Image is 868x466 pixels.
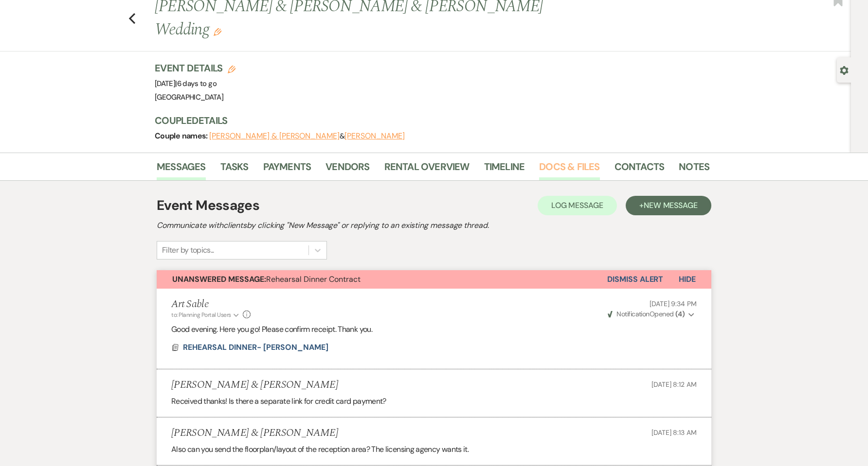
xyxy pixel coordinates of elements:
[183,342,331,353] button: REHEARSAL DINNER- [PERSON_NAME]
[157,220,711,231] h2: Communicate with clients by clicking "New Message" or replying to an existing message thread.
[155,61,235,75] h3: Event Details
[644,200,698,210] span: New Message
[157,270,607,289] button: Unanswered Message:Rehearsal Dinner Contract
[607,270,663,289] button: Dismiss Alert
[220,159,249,180] a: Tasks
[175,79,217,88] span: |
[157,195,259,216] h1: Event Messages
[325,159,369,180] a: Vendors
[209,131,405,141] span: &
[171,323,697,336] p: Good evening. Here you go! Please confirm receipt. Thank you.
[155,131,209,141] span: Couple names:
[171,379,338,391] h5: [PERSON_NAME] & [PERSON_NAME]
[675,310,685,318] strong: ( 4 )
[551,200,603,210] span: Log Message
[209,132,340,140] button: [PERSON_NAME] & [PERSON_NAME]
[162,244,214,256] div: Filter by topics...
[606,309,697,319] button: NotificationOpened (4)
[171,427,338,439] h5: [PERSON_NAME] & [PERSON_NAME]
[171,443,697,456] p: Also can you send the floorplan/layout of the reception area? The licensing agency wants it.
[539,159,599,180] a: Docs & Files
[171,298,251,311] h5: Art Sable
[663,270,711,289] button: Hide
[214,27,221,36] button: Edit
[172,274,266,284] strong: Unanswered Message:
[615,159,665,180] a: Contacts
[538,196,617,215] button: Log Message
[183,342,328,352] span: REHEARSAL DINNER- [PERSON_NAME]
[177,79,217,88] span: 6 days to go
[679,274,696,284] span: Hide
[344,132,405,140] button: [PERSON_NAME]
[650,299,697,308] span: [DATE] 9:34 PM
[155,79,217,88] span: [DATE]
[840,65,849,74] button: Open lead details
[626,196,711,215] button: +New Message
[171,311,231,319] span: to: Planning Portal Users
[616,310,649,318] span: Notification
[155,92,223,102] span: [GEOGRAPHIC_DATA]
[171,311,240,319] button: to: Planning Portal Users
[157,159,206,180] a: Messages
[263,159,311,180] a: Payments
[679,159,709,180] a: Notes
[608,310,685,318] span: Opened
[171,395,697,408] p: Received thanks! Is there a separate link for credit card payment?
[651,380,697,389] span: [DATE] 8:12 AM
[384,159,470,180] a: Rental Overview
[172,274,361,284] span: Rehearsal Dinner Contract
[155,114,700,127] h3: Couple Details
[484,159,525,180] a: Timeline
[651,428,697,437] span: [DATE] 8:13 AM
